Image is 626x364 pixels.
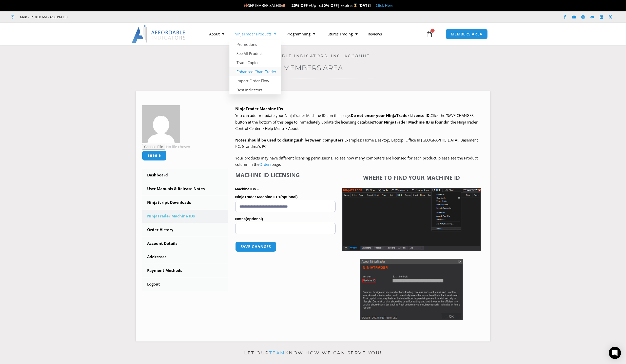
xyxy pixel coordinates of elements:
[142,223,228,236] a: Order History
[281,4,285,7] img: 🍂
[142,105,180,143] img: d94fb42acb35f3c15dcec483a3360b2eae23a5bf0cb9792f62c1165301224848
[142,169,228,182] a: Dashboard
[246,217,263,221] span: (optional)
[235,241,277,252] button: Save changes
[142,250,228,264] a: Addresses
[431,29,435,33] span: 0
[229,76,281,85] a: Impact Order Flow
[229,67,281,76] a: Enhanced Chart Trader
[142,196,228,209] a: NinjaScript Downloads
[363,28,387,40] a: Reviews
[204,28,229,40] a: About
[229,58,281,67] a: Trade Copier
[229,85,281,94] a: Best Indicators
[320,28,363,40] a: Futures Trading
[136,349,490,357] p: Let our know how we can serve you!
[229,49,281,58] a: See All Products
[235,193,336,201] label: NinjaTrader Machine ID 1
[376,3,393,8] a: Click Here
[609,347,621,359] div: Open Intercom Messenger
[229,28,281,40] a: NinjaTrader Products
[342,188,481,251] img: Screenshot 2025-01-17 1155544 | Affordable Indicators – NinjaTrader
[235,137,344,143] strong: Notes should be used to distinguish between computers.
[445,29,488,39] a: MEMBERS AREA
[142,278,228,291] a: Logout
[451,32,482,36] span: MEMBERS AREA
[235,155,478,167] span: Your products may have different licensing permissions. To see how many computers are licensed fo...
[280,195,298,199] span: (optional)
[321,3,338,8] strong: 50% OFF
[342,174,481,181] h4: Where to find your Machine ID
[235,106,286,111] b: NinjaTrader Machine IDs –
[235,113,478,131] span: Click the ‘SAVE CHANGES’ button at the bottom of this page to immediately update the licensing da...
[204,28,424,40] nav: Menu
[354,4,357,7] img: ⌛
[75,14,151,19] iframe: Customer reviews powered by Trustpilot
[235,215,336,223] label: Notes
[291,3,311,8] strong: 20% OFF +
[351,113,431,118] b: Do not enter your NinjaTrader License ID.
[374,119,446,125] strong: Your NinjaTrader Machine ID is found
[235,137,478,149] span: Examples: Home Desktop, Laptop, Office In [GEOGRAPHIC_DATA], Basement PC, Grandma’s PC.
[281,28,320,40] a: Programming
[19,14,68,20] span: Mon - Fri: 8:00 AM – 6:00 PM EST
[235,187,259,191] strong: Machine IDs –
[283,64,343,72] a: Members Area
[229,40,281,94] ul: NinjaTrader Products
[359,3,371,8] strong: [DATE]
[360,259,463,320] img: Screenshot 2025-01-17 114931 | Affordable Indicators – NinjaTrader
[229,40,281,49] a: Promotions
[142,264,228,277] a: Payment Methods
[235,113,351,118] span: You can add or update your NinjaTrader Machine IDs on this page.
[256,53,370,58] a: Affordable Indicators, Inc. Account
[142,210,228,223] a: NinjaTrader Machine IDs
[235,172,336,178] h4: Machine ID Licensing
[259,162,271,167] a: Orders
[142,182,228,195] a: User Manuals & Release Notes
[418,27,440,41] a: 0
[269,350,285,355] a: team
[142,169,228,291] nav: Account pages
[142,237,228,250] a: Account Details
[244,4,248,7] img: 🍂
[132,25,186,43] img: LogoAI | Affordable Indicators – NinjaTrader
[244,3,358,8] span: SEPTEMBER SALE!!! Up To | Expires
